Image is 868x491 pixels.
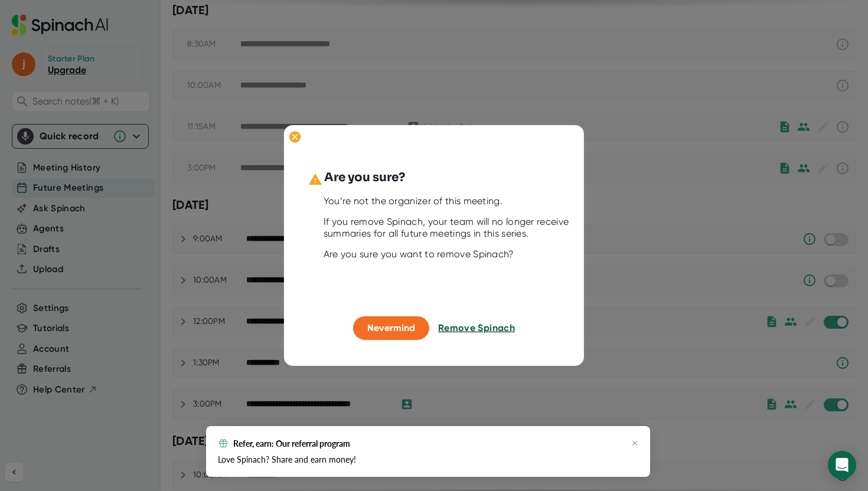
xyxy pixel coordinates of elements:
[353,316,429,340] button: Nevermind
[438,322,515,333] span: Remove Spinach
[828,451,856,479] div: Open Intercom Messenger
[324,195,574,207] div: You’re not the organizer of this meeting.
[367,322,415,333] span: Nevermind
[324,248,574,260] div: Are you sure you want to remove Spinach?
[324,216,574,240] div: If you remove Spinach, your team will no longer receive summaries for all future meetings in this...
[438,316,515,340] button: Remove Spinach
